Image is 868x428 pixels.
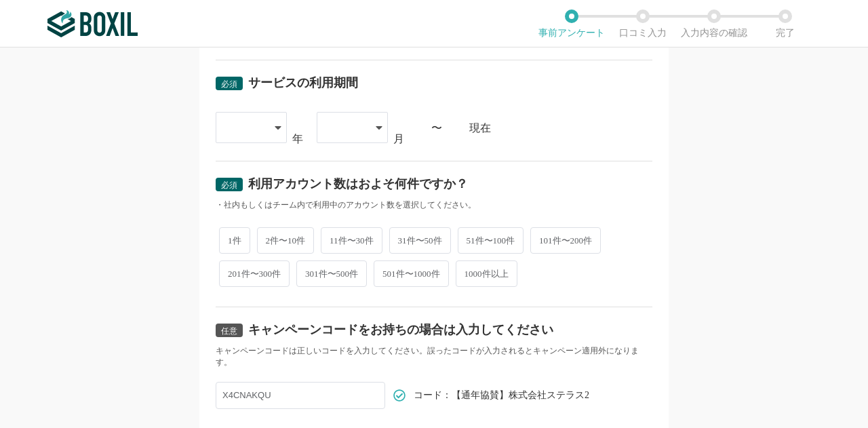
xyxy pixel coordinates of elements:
[221,180,237,190] span: 必須
[536,9,607,38] li: 事前アンケート
[221,326,237,336] span: 任意
[47,10,138,37] img: ボクシルSaaS_ロゴ
[374,260,449,287] span: 501件〜1000件
[530,227,601,254] span: 101件〜200件
[221,79,237,89] span: 必須
[248,324,553,336] div: キャンペーンコードをお持ちの場合は入力してください
[216,345,652,368] div: キャンペーンコードは正しいコードを入力してください。誤ったコードが入力されるとキャンペーン適用外になります。
[607,9,678,38] li: 口コミ入力
[219,260,290,287] span: 201件〜300件
[458,227,524,254] span: 51件〜100件
[389,227,451,254] span: 31件〜50件
[296,260,367,287] span: 301件〜500件
[431,123,442,134] div: 〜
[678,9,749,38] li: 入力内容の確認
[219,227,250,254] span: 1件
[321,227,382,254] span: 11件〜30件
[456,260,517,287] span: 1000件以上
[469,123,652,134] div: 現在
[393,134,404,144] div: 月
[414,391,589,400] span: コード：【通年協賛】株式会社ステラス2
[292,134,303,144] div: 年
[749,9,821,38] li: 完了
[248,178,468,190] div: 利用アカウント数はおよそ何件ですか？
[257,227,315,254] span: 2件〜10件
[248,77,358,89] div: サービスの利用期間
[216,199,652,211] div: ・社内もしくはチーム内で利用中のアカウント数を選択してください。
